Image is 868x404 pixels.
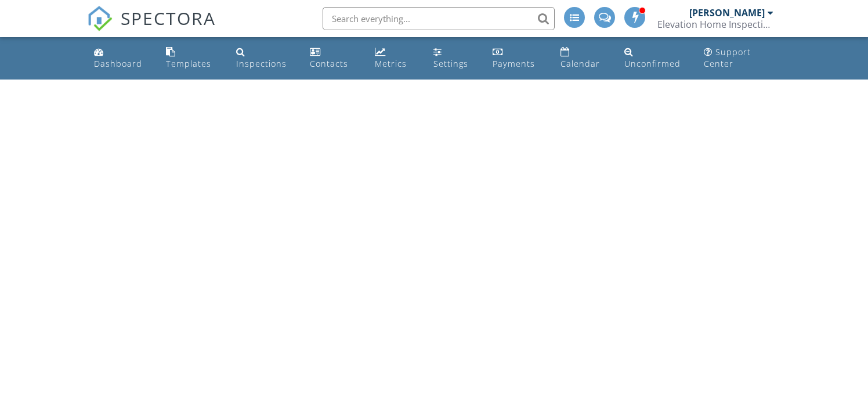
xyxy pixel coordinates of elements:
div: Contacts [310,58,348,69]
a: Unconfirmed [620,42,689,75]
div: Metrics [375,58,407,69]
div: Dashboard [94,58,142,69]
div: Settings [433,58,468,69]
a: Settings [429,42,479,75]
div: Inspections [236,58,287,69]
a: Metrics [370,42,419,75]
a: Dashboard [89,42,153,75]
a: Contacts [305,42,360,75]
a: SPECTORA [87,16,216,40]
div: Support Center [704,46,751,69]
div: Templates [166,58,211,69]
div: Calendar [560,58,600,69]
a: Inspections [232,42,296,75]
a: Templates [161,42,222,75]
div: [PERSON_NAME] [689,7,765,19]
div: Unconfirmed [624,58,681,69]
a: Calendar [556,42,610,75]
span: SPECTORA [121,6,216,30]
div: Payments [493,58,535,69]
a: Support Center [699,42,779,75]
a: Payments [488,42,547,75]
input: Search everything... [323,7,555,30]
div: Elevation Home Inspections [657,19,773,30]
img: The Best Home Inspection Software - Spectora [87,6,113,31]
